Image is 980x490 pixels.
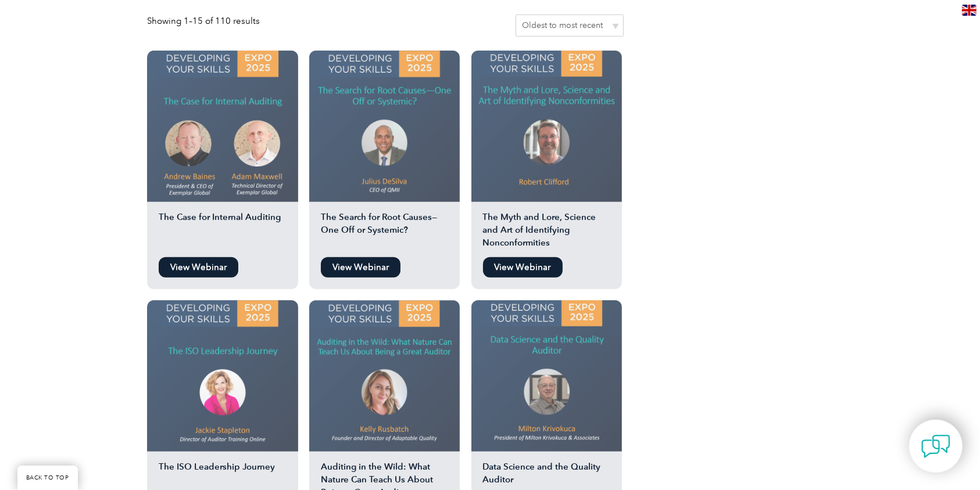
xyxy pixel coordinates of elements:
a: View Webinar [321,257,400,278]
a: The Case for Internal Auditing [147,51,298,251]
img: en [962,5,977,16]
p: Showing 1–15 of 110 results [147,15,260,27]
a: The Myth and Lore, Science and Art of Identifying Nonconformities [471,51,623,251]
img: The Case for Internal Auditing [147,51,298,202]
a: View Webinar [159,257,238,278]
h2: The Case for Internal Auditing [147,211,298,251]
img: milton [471,300,623,452]
a: The Search for Root Causes—One Off or Systemic? [309,51,460,251]
img: Jackie [147,300,298,452]
select: Shop order [516,15,624,37]
img: contact-chat.png [921,432,950,461]
h2: The Myth and Lore, Science and Art of Identifying Nonconformities [471,211,623,251]
img: Julius DeSilva [309,51,460,202]
a: BACK TO TOP [17,466,78,490]
img: The Myth and Lore, Science and Art of Identifying Nonconformities [471,51,623,202]
h2: The Search for Root Causes—One Off or Systemic? [309,211,460,251]
a: View Webinar [483,257,563,278]
img: Kelly [309,300,460,452]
